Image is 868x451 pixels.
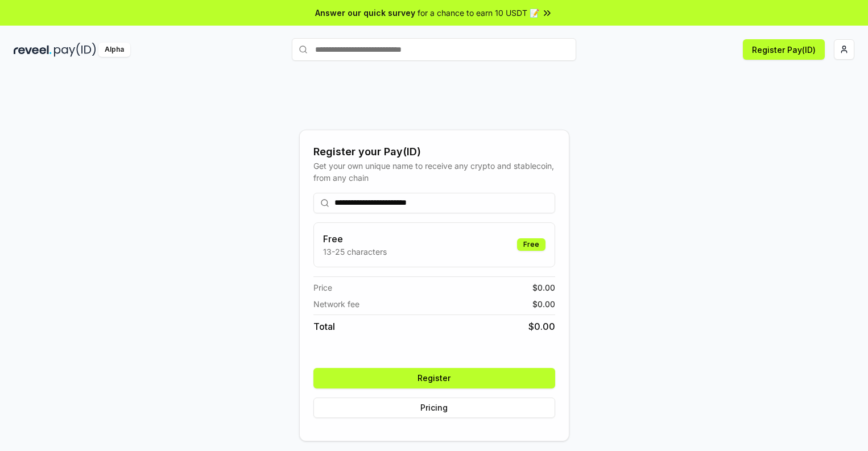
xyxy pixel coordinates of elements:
[313,298,359,310] span: Network fee
[315,7,415,19] span: Answer our quick survey
[517,238,545,251] div: Free
[323,232,387,246] h3: Free
[418,7,539,19] span: for a chance to earn 10 USDT 📝
[313,398,555,418] button: Pricing
[313,282,332,293] span: Price
[743,39,825,60] button: Register Pay(ID)
[54,43,96,57] img: pay_id
[313,144,555,160] div: Register your Pay(ID)
[313,160,555,184] div: Get your own unique name to receive any crypto and stablecoin, from any chain
[532,282,555,293] span: $ 0.00
[323,246,387,258] p: 13-25 characters
[98,43,130,57] div: Alpha
[313,368,555,388] button: Register
[14,43,52,57] img: reveel_dark
[528,320,555,333] span: $ 0.00
[532,298,555,310] span: $ 0.00
[313,320,335,333] span: Total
